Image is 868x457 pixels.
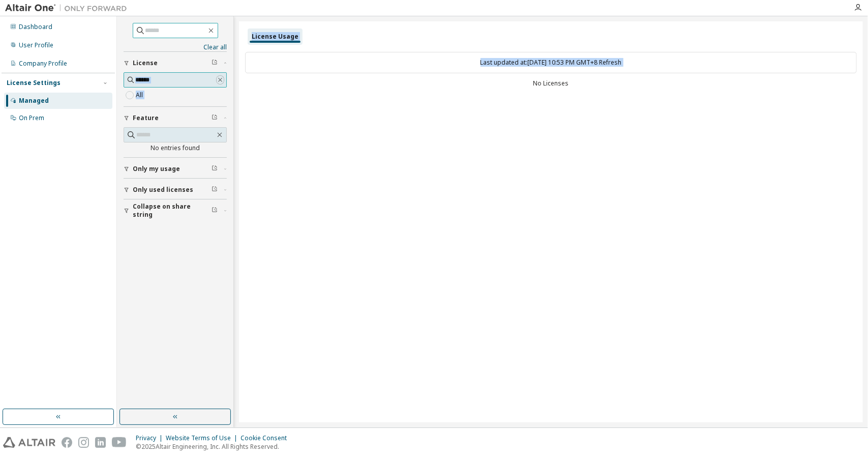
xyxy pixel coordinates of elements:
[3,437,55,448] img: altair_logo.svg
[133,186,193,194] span: Only used licenses
[133,59,158,67] span: License
[136,442,293,451] p: © 2025 Altair Engineering, Inc. All Rights Reserved.
[252,33,298,41] div: License Usage
[136,89,145,101] label: All
[124,179,227,201] button: Only used licenses
[19,97,49,105] div: Managed
[19,41,53,49] div: User Profile
[124,199,227,222] button: Collapse on share string
[19,114,44,122] div: On Prem
[600,58,622,67] a: Refresh
[19,60,67,68] div: Company Profile
[245,79,857,88] div: No Licenses
[124,144,227,152] div: No entries found
[124,52,227,74] button: License
[136,434,166,442] div: Privacy
[95,437,106,448] img: linkedin.svg
[245,52,857,73] div: Last updated at: [DATE] 10:53 PM GMT+8
[212,165,218,173] span: Clear filter
[166,434,241,442] div: Website Terms of Use
[212,114,218,122] span: Clear filter
[112,437,127,448] img: youtube.svg
[19,23,52,31] div: Dashboard
[124,158,227,180] button: Only my usage
[133,203,212,219] span: Collapse on share string
[78,437,89,448] img: instagram.svg
[124,107,227,129] button: Feature
[212,59,218,67] span: Clear filter
[212,207,218,215] span: Clear filter
[5,3,132,13] img: Altair One
[133,165,180,173] span: Only my usage
[133,114,159,122] span: Feature
[241,434,293,442] div: Cookie Consent
[62,437,72,448] img: facebook.svg
[124,43,227,51] a: Clear all
[7,79,61,87] div: License Settings
[212,186,218,194] span: Clear filter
